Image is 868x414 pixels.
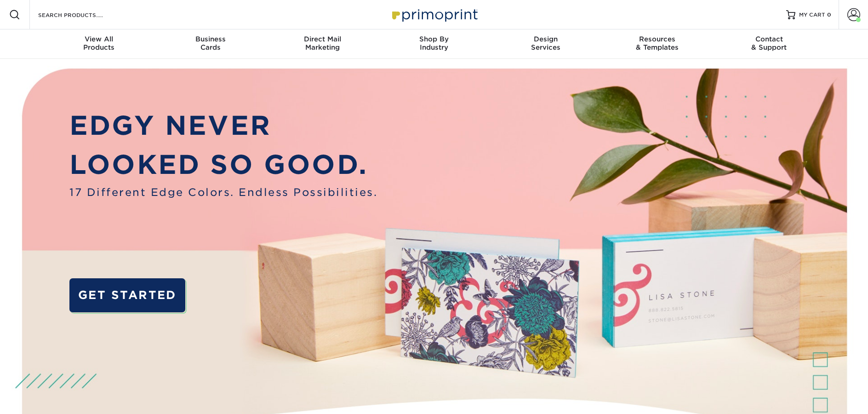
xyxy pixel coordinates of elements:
a: BusinessCards [155,29,267,59]
span: Business [155,35,267,43]
span: Direct Mail [267,35,378,43]
a: GET STARTED [69,278,185,313]
span: View All [43,35,155,43]
p: EDGY NEVER [69,106,377,145]
span: Contact [713,35,825,43]
span: 17 Different Edge Colors. Endless Possibilities. [69,184,377,200]
span: MY CART [799,11,825,19]
span: 0 [827,11,831,18]
a: Direct MailMarketing [267,29,378,59]
div: Cards [155,35,267,52]
div: Products [43,35,155,52]
img: Primoprint [388,5,480,24]
p: LOOKED SO GOOD. [69,145,377,184]
input: SEARCH PRODUCTS..... [37,9,127,20]
div: Industry [378,35,490,52]
a: View AllProducts [43,29,155,59]
span: Shop By [378,35,490,43]
a: DesignServices [490,29,601,59]
div: & Templates [601,35,713,52]
a: Shop ByIndustry [378,29,490,59]
div: Services [490,35,601,52]
div: Marketing [267,35,378,52]
a: Resources& Templates [601,29,713,59]
a: Contact& Support [713,29,825,59]
span: Design [490,35,601,43]
div: & Support [713,35,825,52]
span: Resources [601,35,713,43]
